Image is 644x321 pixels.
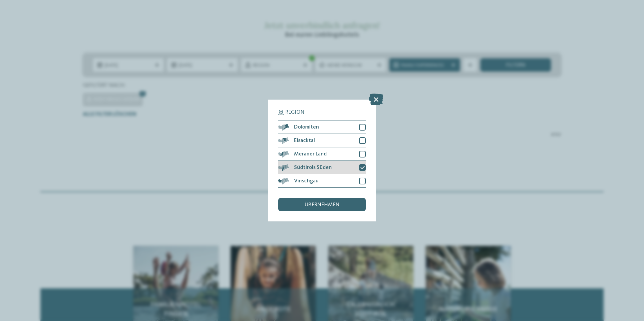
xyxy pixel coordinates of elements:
[294,165,332,170] span: Südtirols Süden
[294,124,319,130] span: Dolomiten
[294,138,315,143] span: Eisacktal
[294,178,319,184] span: Vinschgau
[304,202,340,208] span: übernehmen
[285,110,304,115] span: Region
[294,151,327,157] span: Meraner Land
